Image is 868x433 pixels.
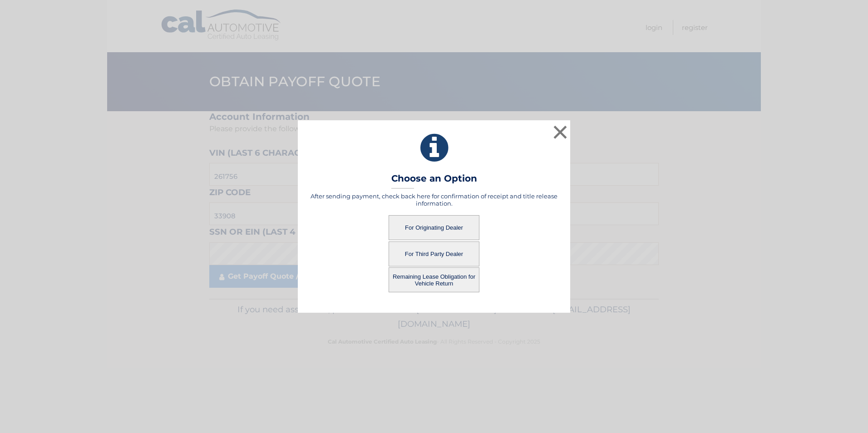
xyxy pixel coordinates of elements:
[391,173,477,189] h3: Choose an Option
[389,267,479,292] button: Remaining Lease Obligation for Vehicle Return
[389,241,479,266] button: For Third Party Dealer
[309,192,559,207] h5: After sending payment, check back here for confirmation of receipt and title release information.
[551,123,569,141] button: ×
[389,215,479,240] button: For Originating Dealer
